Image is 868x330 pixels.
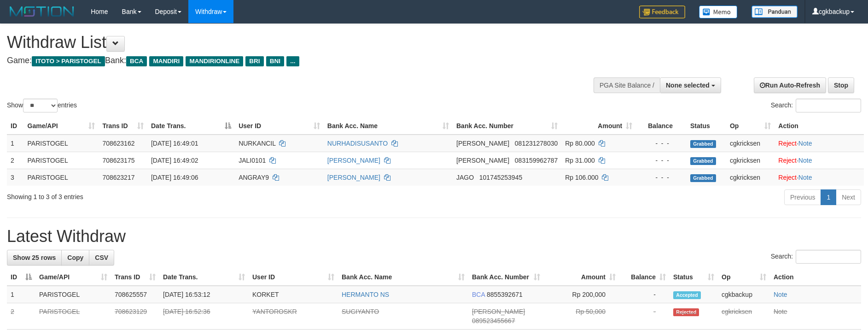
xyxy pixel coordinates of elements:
span: 708623175 [102,157,134,164]
td: cgkricksen [726,135,775,152]
span: Rp 31.000 [565,157,595,164]
span: None selected [666,82,710,89]
a: Note [774,291,787,298]
span: [DATE] 16:49:06 [151,174,198,181]
span: 708623162 [102,140,134,147]
span: 708623217 [102,174,134,181]
a: NURHADISUSANTO [327,140,388,147]
span: Copy 083159962787 to clipboard [515,157,558,164]
a: Reject [778,140,797,147]
th: Trans ID: activate to sort column ascending [111,269,159,286]
a: Note [798,157,812,164]
span: Copy [67,254,83,261]
span: Grabbed [690,140,716,148]
td: [DATE] 16:53:12 [159,286,249,303]
td: - [619,286,670,303]
td: PARISTOGEL [24,135,99,152]
span: MANDIRI [149,56,183,66]
a: Reject [778,157,797,164]
span: BNI [266,56,284,66]
span: NURKANCIL [239,140,275,147]
th: Date Trans.: activate to sort column ascending [159,269,249,286]
td: · [775,152,864,169]
a: 1 [821,189,836,205]
td: 3 [7,169,24,186]
a: Run Auto-Refresh [754,77,826,93]
span: Accepted [673,291,701,299]
div: PGA Site Balance / [594,77,660,93]
th: Balance: activate to sort column ascending [619,269,670,286]
span: BCA [472,291,485,298]
span: Rp 106.000 [565,174,598,181]
span: Grabbed [690,174,716,182]
td: 2 [7,152,24,169]
th: Bank Acc. Number: activate to sort column ascending [468,269,544,286]
td: [DATE] 16:52:36 [159,303,249,330]
td: · [775,135,864,152]
th: ID: activate to sort column descending [7,269,35,286]
td: - [619,303,670,330]
a: SUGIYANTO [342,308,379,315]
th: Date Trans.: activate to sort column descending [147,118,235,135]
input: Search: [796,99,861,112]
td: KORKET [249,286,338,303]
th: Status: activate to sort column ascending [670,269,718,286]
button: None selected [660,77,721,93]
h1: Withdraw List [7,33,570,52]
a: [PERSON_NAME] [327,157,380,164]
a: Note [798,174,812,181]
img: MOTION_logo.png [7,5,77,18]
th: User ID: activate to sort column ascending [235,118,324,135]
span: [PERSON_NAME] [472,308,525,315]
td: 1 [7,286,35,303]
th: Action [770,269,861,286]
td: cgkbackup [718,286,770,303]
div: - - - [640,156,683,165]
img: Button%20Memo.svg [699,6,738,18]
a: Previous [784,189,821,205]
th: Game/API: activate to sort column ascending [35,269,111,286]
select: Showentries [23,99,58,112]
div: - - - [640,139,683,148]
th: User ID: activate to sort column ascending [249,269,338,286]
a: Next [836,189,861,205]
span: CSV [95,254,108,261]
span: JALI0101 [239,157,266,164]
th: ID [7,118,24,135]
th: Trans ID: activate to sort column ascending [99,118,147,135]
a: Note [798,140,812,147]
img: Feedback.jpg [639,6,685,18]
th: Game/API: activate to sort column ascending [24,118,99,135]
a: Reject [778,174,797,181]
td: cgkricksen [718,303,770,330]
th: Balance [636,118,687,135]
label: Search: [771,99,861,112]
a: Note [774,308,787,315]
img: panduan.png [751,6,798,18]
th: Action [775,118,864,135]
span: Show 25 rows [13,254,56,261]
label: Show entries [7,99,77,112]
td: PARISTOGEL [35,286,111,303]
span: Copy 8855392671 to clipboard [487,291,523,298]
span: [DATE] 16:49:01 [151,140,198,147]
span: Rp 80.000 [565,140,595,147]
a: Stop [828,77,854,93]
span: JAGO [456,174,474,181]
a: HERMANTO NS [342,291,389,298]
th: Bank Acc. Number: activate to sort column ascending [453,118,561,135]
span: Copy 101745253945 to clipboard [479,174,522,181]
div: - - - [640,173,683,182]
td: 2 [7,303,35,330]
th: Amount: activate to sort column ascending [544,269,619,286]
td: PARISTOGEL [35,303,111,330]
a: Show 25 rows [7,250,62,265]
label: Search: [771,250,861,264]
td: 708625557 [111,286,159,303]
span: BCA [126,56,147,66]
td: · [775,169,864,186]
input: Search: [796,250,861,264]
span: [DATE] 16:49:02 [151,157,198,164]
a: [PERSON_NAME] [327,174,380,181]
td: YANTOROSKR [249,303,338,330]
